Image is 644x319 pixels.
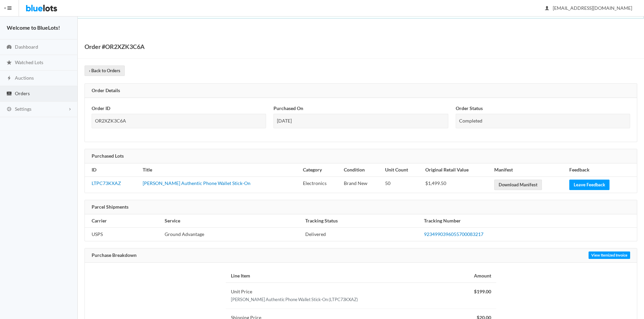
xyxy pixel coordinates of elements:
td: 50 [382,177,423,193]
a: Download Manifest [494,180,542,190]
th: Title [140,163,300,177]
th: Unit Count [382,163,423,177]
td: Delivered [303,228,421,241]
th: Line Item [226,269,467,283]
span: Settings [15,106,31,112]
a: [PERSON_NAME] Authentic Phone Wallet Stick-On [143,180,251,186]
th: Amount [467,269,496,283]
div: Unit Price [231,288,461,296]
div: [DATE] [273,114,448,128]
ion-icon: cog [6,106,13,113]
label: Order ID [92,105,110,112]
td: Ground Advantage [162,228,303,241]
span: Dashboard [15,44,38,50]
th: Tracking Number [421,214,637,228]
span: Watched Lots [15,59,43,65]
span: [EMAIL_ADDRESS][DOMAIN_NAME] [545,5,632,11]
div: Completed [456,114,630,128]
span: Auctions [15,75,34,81]
a: LTPC73KXAZ [92,180,121,186]
th: Condition [341,163,382,177]
th: Carrier [85,214,162,228]
span: Orders [15,90,30,96]
ion-icon: cash [6,91,13,97]
label: Order Status [456,105,483,112]
td: USPS [85,228,162,241]
div: Order Details [85,84,637,98]
ion-icon: person [544,5,550,12]
ion-icon: speedometer [6,44,13,51]
strong: Welcome to BlueLots! [7,24,60,31]
a: 9234990396055700083217 [424,231,483,237]
th: ID [85,163,140,177]
a: ‹ Back to Orders [85,65,125,76]
small: [PERSON_NAME] Authentic Phone Wallet Stick-On (LTPC73KXAZ) [231,297,358,302]
a: View Itemized Invoice [589,251,630,259]
td: $1,499.50 [423,177,492,193]
th: Category [300,163,341,177]
th: Service [162,214,303,228]
ion-icon: flash [6,75,13,82]
th: Manifest [492,163,567,177]
th: Tracking Status [303,214,421,228]
label: Purchased On [273,105,303,112]
td: Electronics [300,177,341,193]
h1: Order #OR2XZK3C6A [85,42,145,52]
td: Brand New [341,177,382,193]
td: $199.00 [467,283,496,309]
th: Original Retail Value [423,163,492,177]
div: Purchase Breakdown [85,248,637,263]
div: OR2XZK3C6A [92,114,266,128]
div: Purchased Lots [85,149,637,163]
div: Parcel Shipments [85,200,637,214]
a: Leave Feedback [569,180,610,190]
ion-icon: star [6,60,13,66]
th: Feedback [567,163,637,177]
